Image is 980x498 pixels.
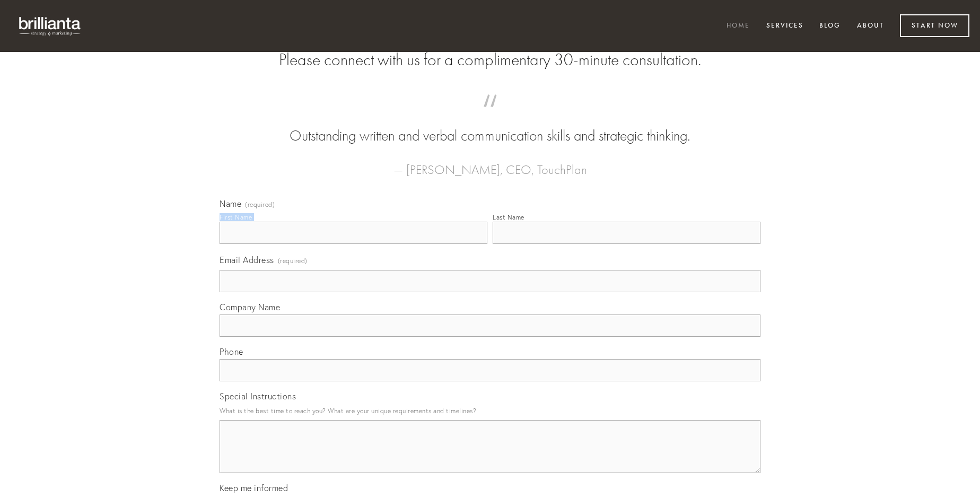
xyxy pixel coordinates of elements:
[220,50,760,70] h2: Please connect with us for a complimentary 30-minute consultation.
[245,202,275,208] span: (required)
[237,105,743,146] blockquote: Outstanding written and verbal communication skills and strategic thinking.
[220,198,241,209] span: Name
[759,18,810,35] a: Services
[220,346,243,357] span: Phone
[493,213,524,221] div: Last Name
[220,302,280,312] span: Company Name
[720,18,757,35] a: Home
[237,146,743,180] figcaption: — [PERSON_NAME], CEO, TouchPlan
[220,213,252,221] div: First Name
[812,18,847,35] a: Blog
[11,11,90,41] img: brillianta - research, strategy, marketing
[220,391,296,401] span: Special Instructions
[220,255,274,265] span: Email Address
[237,105,743,126] span: “
[278,254,308,268] span: (required)
[900,14,969,37] a: Start Now
[220,404,760,418] p: What is the best time to reach you? What are your unique requirements and timelines?
[850,18,891,35] a: About
[220,483,288,493] span: Keep me informed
